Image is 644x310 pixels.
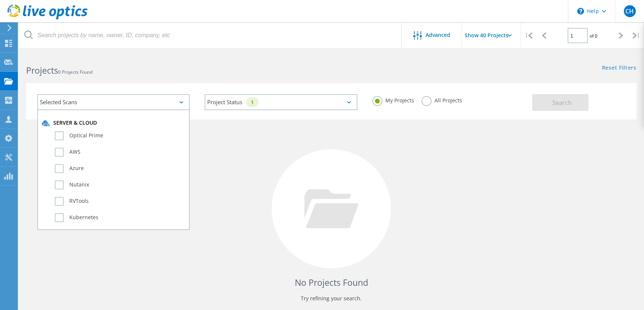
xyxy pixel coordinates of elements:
button: Search [532,94,588,111]
a: Reset Filters [602,65,637,71]
p: Try refining your search. [34,293,629,304]
label: All Projects [422,96,462,103]
div: Selected Scans [37,94,190,110]
div: | [521,22,536,49]
b: Projects [26,64,58,76]
label: Optical Prime [55,131,185,140]
span: of 0 [590,33,597,39]
span: 0 Projects Found [58,69,92,75]
span: CH [625,8,634,14]
div: Project Status [205,94,357,110]
label: RVTools [55,197,185,206]
label: Nutanix [55,180,185,189]
label: My Projects [372,96,414,103]
h4: No Projects Found [34,277,629,289]
svg: \n [577,8,584,15]
div: 1 [246,97,259,107]
a: Live Optics Dashboard [7,16,88,21]
label: Azure [55,164,185,173]
span: Search [552,99,572,107]
label: Kubernetes [55,213,185,222]
div: | [629,22,644,49]
label: AWS [55,148,185,157]
input: Search projects by name, owner, ID, company, etc [19,22,402,48]
span: Advanced [426,32,450,38]
div: Server & Cloud [42,119,185,127]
